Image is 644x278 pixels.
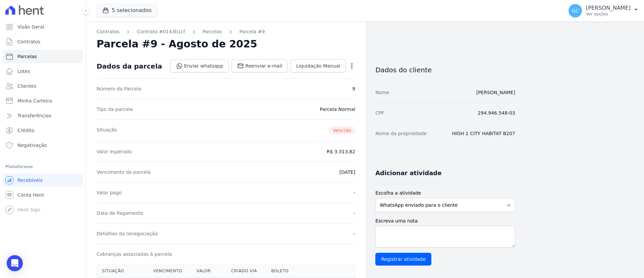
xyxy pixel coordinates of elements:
p: Ver opções [586,11,631,17]
dt: Valor pago [97,189,122,196]
div: Open Intercom Messenger [7,255,23,271]
a: Parcelas [3,50,83,63]
span: Minha Carteira [17,97,52,104]
span: Recebíveis [17,177,43,184]
span: Negativação [17,142,47,149]
dd: 294.946.548-03 [478,110,515,116]
th: Situação [97,264,148,278]
a: Visão Geral [3,20,83,34]
dt: CPF [375,110,384,116]
a: Parcela #9 [239,28,265,35]
dd: - [354,210,355,216]
dt: Vencimento da parcela [97,169,151,175]
th: Valor [191,264,226,278]
button: 5 selecionados [97,4,157,17]
div: Plataformas [5,163,80,171]
dt: Valor esperado [97,148,132,155]
span: Vencido [329,126,355,134]
h3: Dados do cliente [375,66,515,74]
button: GC [PERSON_NAME] Ver opções [563,1,644,20]
span: Liquidação Manual [296,63,340,69]
h3: Adicionar atividade [375,169,441,177]
dd: - [354,230,355,237]
dt: Tipo da parcela [97,106,133,113]
a: Parcelas [203,28,222,35]
a: Crédito [3,124,83,137]
a: [PERSON_NAME] [476,90,515,95]
a: Transferências [3,109,83,122]
th: Criado via [226,264,266,278]
dt: Nome da propriedade [375,130,427,137]
a: Minha Carteira [3,94,83,108]
span: Lotes [17,68,30,75]
th: Boleto [266,264,304,278]
dd: Parcela Normal [320,106,355,113]
th: Vencimento [148,264,192,278]
dt: Cobranças associadas à parcela [97,251,172,257]
a: Reenviar e-mail [231,59,288,72]
a: Contratos [97,28,119,35]
span: Parcelas [17,53,37,60]
dt: Data de Pagamento [97,210,143,216]
div: Dados da parcela [97,62,162,70]
dd: - [354,189,355,196]
span: Transferências [17,112,51,119]
a: Liquidação Manual [290,59,346,72]
label: Escreva uma nota [375,217,515,225]
label: Escolha a atividade [375,190,515,197]
p: [PERSON_NAME] [586,5,631,11]
dt: Detalhes da renegociação [97,230,158,237]
a: Conta Hent [3,188,83,202]
dd: HIGH 1 CITY HABITAT B207 [452,130,515,137]
span: Clientes [17,83,36,89]
dt: Nome [375,89,389,96]
dd: R$ 3.313,82 [327,148,355,155]
span: Crédito [17,127,35,134]
a: Recebíveis [3,173,83,187]
span: Conta Hent [17,192,44,198]
a: Contratos [3,35,83,48]
a: Enviar whatsapp [170,59,229,72]
h2: Parcela #9 - Agosto de 2025 [97,38,257,50]
a: Negativação [3,138,83,152]
span: Contratos [17,38,40,45]
nav: Breadcrumb [97,28,355,35]
span: GC [572,8,579,13]
a: Lotes [3,65,83,78]
dt: Situação [97,126,117,134]
dd: 9 [352,85,355,92]
input: Registrar atividade [375,253,431,266]
dt: Número da Parcela [97,85,141,92]
a: Contrato #0143b1cf [137,28,185,35]
dd: [DATE] [339,169,355,175]
span: Visão Geral [17,24,44,30]
a: Clientes [3,79,83,93]
span: Reenviar e-mail [245,63,282,69]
